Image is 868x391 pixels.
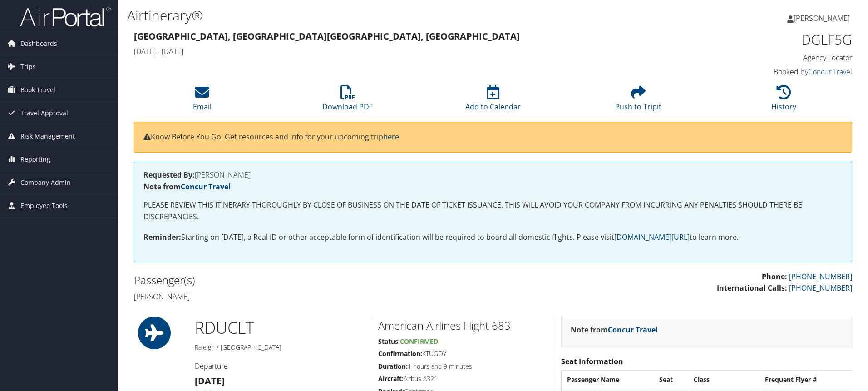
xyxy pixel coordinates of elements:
[378,318,547,333] h2: American Airlines Flight 683
[717,283,787,293] strong: International Calls:
[378,349,547,358] h5: KTUGOY
[20,148,50,171] span: Reporting
[143,170,195,180] strong: Requested By:
[762,272,787,282] strong: Phone:
[195,375,225,387] strong: [DATE]
[181,182,231,192] a: Concur Travel
[134,292,486,302] h4: [PERSON_NAME]
[143,232,181,242] strong: Reminder:
[195,317,364,339] h1: RDU CLT
[789,272,852,282] a: [PHONE_NUMBER]
[655,371,688,388] th: Seat
[794,13,850,23] span: [PERSON_NAME]
[20,194,68,217] span: Employee Tools
[571,325,658,335] strong: Note from
[20,102,68,124] span: Travel Approval
[378,374,547,383] h5: Airbus A321
[760,371,851,388] th: Frequent Flyer #
[383,132,399,142] a: here
[562,371,653,388] th: Passenger Name
[195,361,364,371] h4: Departure
[20,6,111,27] img: airportal-logo.png
[134,46,669,56] h4: [DATE] - [DATE]
[134,30,520,42] strong: [GEOGRAPHIC_DATA], [GEOGRAPHIC_DATA] [GEOGRAPHIC_DATA], [GEOGRAPHIC_DATA]
[683,67,852,77] h4: Booked by
[689,371,760,388] th: Class
[378,362,547,371] h5: 1 hours and 9 minutes
[143,131,843,143] p: Know Before You Go: Get resources and info for your upcoming trip
[808,67,852,77] a: Concur Travel
[143,199,843,223] p: PLEASE REVIEW THIS ITINERARY THOROUGHLY BY CLOSE OF BUSINESS ON THE DATE OF TICKET ISSUANCE. THIS...
[378,337,400,346] strong: Status:
[614,232,690,242] a: [DOMAIN_NAME][URL]
[195,343,364,352] h5: Raleigh / [GEOGRAPHIC_DATA]
[143,232,843,243] p: Starting on [DATE], a Real ID or other acceptable form of identification will be required to boar...
[787,5,859,32] a: [PERSON_NAME]
[20,32,57,55] span: Dashboards
[322,90,373,112] a: Download PDF
[615,90,661,112] a: Push to Tripit
[134,272,486,288] h2: Passenger(s)
[771,90,796,112] a: History
[20,171,71,194] span: Company Admin
[127,6,615,25] h1: Airtinerary®
[20,79,55,101] span: Book Travel
[608,325,658,335] a: Concur Travel
[143,182,231,192] strong: Note from
[20,125,75,148] span: Risk Management
[789,283,852,293] a: [PHONE_NUMBER]
[683,53,852,63] h4: Agency Locator
[143,171,843,178] h4: [PERSON_NAME]
[20,55,36,78] span: Trips
[378,349,422,358] strong: Confirmation:
[378,374,404,383] strong: Aircraft:
[465,90,521,112] a: Add to Calendar
[378,362,408,371] strong: Duration:
[561,356,623,366] strong: Seat Information
[193,90,212,112] a: Email
[683,30,852,49] h1: DGLF5G
[400,337,438,346] span: Confirmed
